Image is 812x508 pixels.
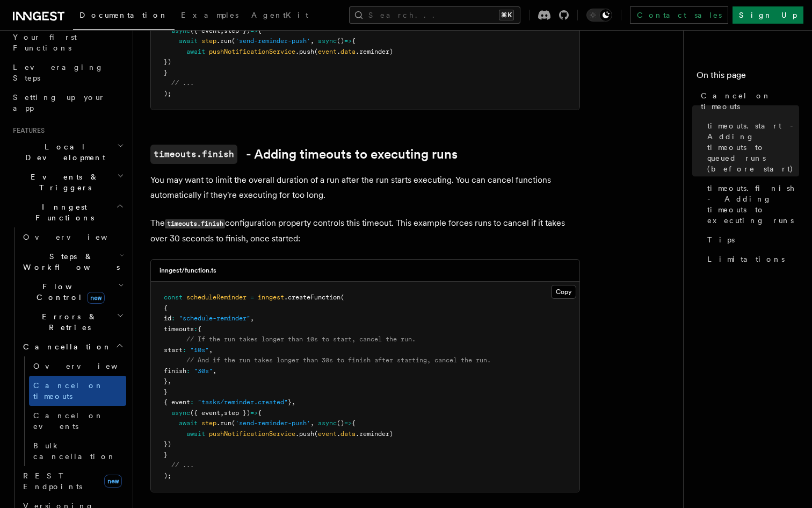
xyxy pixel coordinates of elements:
[220,409,224,417] span: ,
[258,409,262,417] span: {
[164,388,168,396] span: }
[13,63,104,82] span: Leveraging Steps
[707,120,799,174] span: timeouts.start - Adding timeouts to queued runs (before start)
[288,398,292,406] span: }
[224,27,250,34] span: step })
[318,48,337,55] span: event
[9,141,117,163] span: Local Development
[251,11,308,19] span: AgentKit
[164,314,171,322] span: id
[250,294,254,301] span: =
[9,202,116,223] span: Inngest Functions
[349,6,520,24] button: Search...⌘K
[697,86,799,116] a: Cancel on timeouts
[150,216,580,246] p: The configuration property controls this timeout. This example forces runs to cancel if it takes ...
[344,37,352,45] span: =>
[701,90,799,112] span: Cancel on timeouts
[186,335,416,343] span: // If the run takes longer than 10s to start, cancel the run.
[198,398,288,406] span: "tasks/reminder.created"
[209,48,295,55] span: pushNotificationService
[220,27,224,34] span: ,
[9,171,117,193] span: Events & Triggers
[190,409,220,417] span: ({ event
[183,346,186,354] span: :
[630,6,728,24] a: Contact sales
[190,27,220,34] span: ({ event
[19,227,126,247] a: Overview
[171,27,190,34] span: async
[171,461,194,469] span: // ...
[164,367,186,375] span: finish
[551,285,576,299] button: Copy
[186,356,491,364] span: // And if the run takes longer than 30s to finish after starting, cancel the run.
[164,398,190,406] span: { event
[33,362,144,370] span: Overview
[707,254,785,264] span: Limitations
[160,266,216,275] h3: inngest/function.ts
[168,377,171,385] span: ,
[29,356,126,376] a: Overview
[179,419,198,427] span: await
[703,230,799,249] a: Tips
[703,178,799,230] a: timeouts.finish - Adding timeouts to executing runs
[250,314,254,322] span: ,
[318,430,337,438] span: event
[73,3,175,30] a: Documentation
[209,430,295,438] span: pushNotificationService
[19,281,118,303] span: Flow Control
[231,419,235,427] span: (
[216,37,231,45] span: .run
[179,37,198,45] span: await
[258,27,262,34] span: {
[733,6,803,24] a: Sign Up
[314,48,318,55] span: (
[19,251,120,273] span: Steps & Workflows
[19,311,117,333] span: Errors & Retries
[356,430,393,438] span: .reminder)
[235,419,310,427] span: 'send-reminder-push'
[171,409,190,417] span: async
[29,406,126,436] a: Cancel on events
[352,37,356,45] span: {
[19,466,126,496] a: REST Endpointsnew
[29,436,126,466] a: Bulk cancellation
[258,294,284,301] span: inngest
[194,325,198,333] span: :
[179,314,250,322] span: "schedule-reminder"
[164,451,168,459] span: }
[164,58,171,66] span: })
[318,37,337,45] span: async
[250,409,258,417] span: =>
[164,346,183,354] span: start
[586,9,612,22] button: Toggle dark mode
[9,27,126,58] a: Your first Functions
[9,197,126,227] button: Inngest Functions
[235,37,310,45] span: 'send-reminder-push'
[224,409,250,417] span: step })
[216,419,231,427] span: .run
[284,294,340,301] span: .createFunction
[340,48,356,55] span: data
[231,37,235,45] span: (
[29,376,126,406] a: Cancel on timeouts
[164,377,168,385] span: }
[337,430,340,438] span: .
[164,294,183,301] span: const
[19,337,126,356] button: Cancellation
[310,37,314,45] span: ,
[337,37,344,45] span: ()
[165,219,225,228] code: timeouts.finish
[19,307,126,337] button: Errors & Retries
[9,137,126,167] button: Local Development
[150,145,458,164] a: timeouts.finish- Adding timeouts to executing runs
[13,93,105,112] span: Setting up your app
[186,294,247,301] span: scheduleReminder
[337,48,340,55] span: .
[245,3,315,29] a: AgentKit
[13,33,77,52] span: Your first Functions
[175,3,245,29] a: Examples
[104,475,122,488] span: new
[499,10,514,20] kbd: ⌘K
[318,419,337,427] span: async
[344,419,352,427] span: =>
